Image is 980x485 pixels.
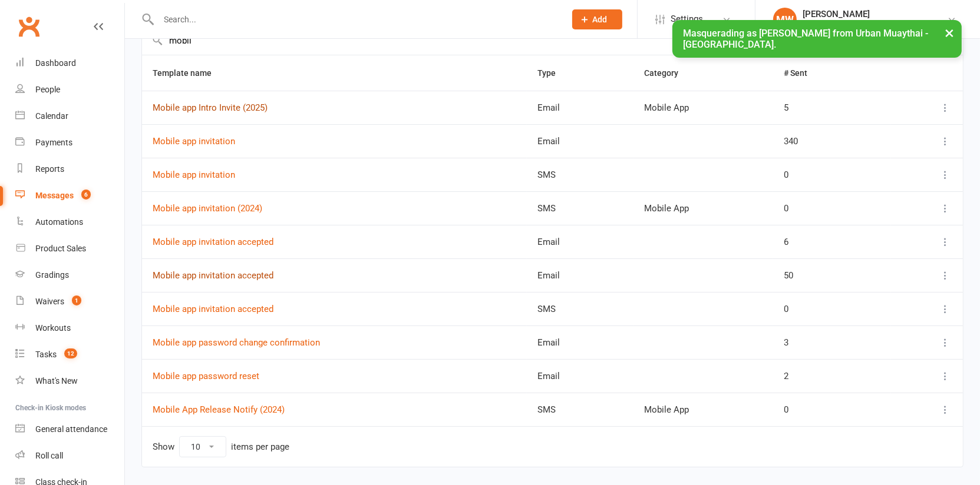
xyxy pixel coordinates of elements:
a: Mobile app invitation [153,136,235,147]
div: Workouts [35,323,71,333]
a: Mobile app password reset [153,371,259,381]
button: Add [572,9,622,29]
button: # Sent [784,66,820,80]
a: Mobile app invitation accepted [153,237,273,247]
span: # Sent [784,68,820,78]
div: 2 [784,371,880,381]
a: Gradings [15,262,124,288]
td: Email [527,225,634,258]
div: 0 [784,170,880,180]
a: Mobile app invitation accepted [153,304,273,314]
td: SMS [527,158,634,191]
a: Mobile app invitation accepted [153,270,273,281]
a: Product Sales [15,235,124,262]
div: Gradings [35,270,69,280]
a: Mobile app password change confirmation [153,337,320,348]
div: Reports [35,164,64,174]
a: People [15,77,124,103]
a: Dashboard [15,50,124,77]
a: Mobile app invitation [153,170,235,180]
a: Calendar [15,103,124,129]
td: SMS [527,191,634,225]
a: Reports [15,156,124,182]
a: Mobile app invitation (2024) [153,203,262,214]
div: 340 [784,137,880,147]
td: Email [527,325,634,359]
div: 0 [784,405,880,415]
span: Settings [671,6,703,32]
a: General attendance kiosk mode [15,416,124,443]
div: Waivers [35,297,64,306]
td: Email [527,124,634,158]
div: Payments [35,138,72,147]
span: 1 [72,295,81,305]
div: items per page [231,442,289,452]
div: MW [773,8,797,31]
div: Roll call [35,451,63,460]
div: 0 [784,204,880,214]
button: × [939,20,960,45]
div: Mobile App [644,103,763,113]
div: Show [153,436,289,457]
div: Tasks [35,350,57,359]
div: 50 [784,271,880,281]
a: Payments [15,129,124,156]
a: Tasks 12 [15,341,124,368]
span: Template name [153,68,225,78]
a: Roll call [15,443,124,469]
div: 0 [784,304,880,314]
td: SMS [527,393,634,426]
div: Dashboard [35,58,76,68]
a: Clubworx [14,12,44,41]
a: Automations [15,209,124,235]
td: SMS [527,292,634,325]
a: Messages 6 [15,182,124,209]
div: Mobile App [644,204,763,214]
td: Email [527,91,634,124]
div: 6 [784,237,880,247]
span: Category [644,68,691,78]
div: Mobile App [644,405,763,415]
span: Type [537,68,569,78]
button: Category [644,66,691,80]
span: 6 [81,190,91,200]
span: Masquerading as [PERSON_NAME] from Urban Muaythai - [GEOGRAPHIC_DATA]. [683,28,928,50]
a: Workouts [15,315,124,341]
div: People [35,85,60,94]
div: Calendar [35,111,68,121]
button: Type [537,66,569,80]
div: 5 [784,103,880,113]
a: Mobile app Intro Invite (2025) [153,102,268,113]
span: Add [593,15,608,24]
div: Urban Muaythai - [GEOGRAPHIC_DATA] [803,19,947,30]
td: Email [527,359,634,393]
div: What's New [35,376,78,386]
div: 3 [784,338,880,348]
button: Template name [153,66,225,80]
input: Search... [155,11,557,28]
span: 12 [64,348,77,358]
div: Messages [35,191,74,200]
div: Product Sales [35,244,86,253]
a: What's New [15,368,124,394]
div: Automations [35,217,83,227]
div: [PERSON_NAME] [803,9,947,19]
td: Email [527,258,634,292]
a: Mobile App Release Notify (2024) [153,404,285,415]
div: General attendance [35,424,107,434]
a: Waivers 1 [15,288,124,315]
